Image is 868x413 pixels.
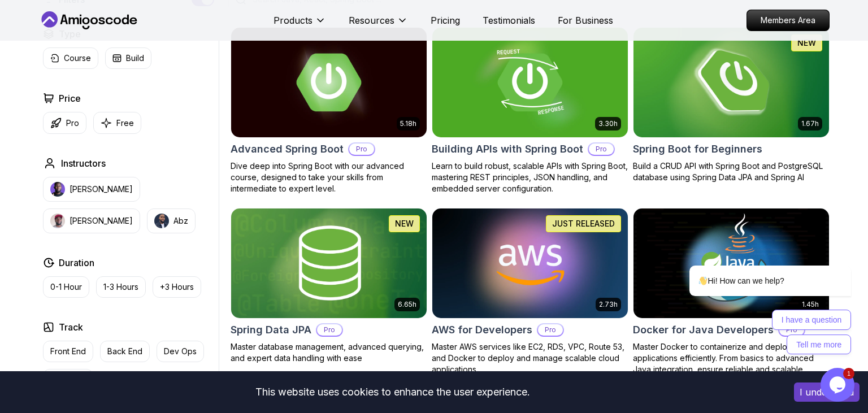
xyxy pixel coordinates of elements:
[231,341,427,364] p: Master database management, advanced querying, and expert data handling with ease
[157,341,204,362] button: Dev Ops
[93,112,141,134] button: Free
[633,160,830,183] p: Build a CRUD API with Spring Boot and PostgreSQL database using Spring Data JPA and Spring AI
[317,324,342,336] p: Pro
[432,341,628,375] p: Master AWS services like EC2, RDS, VPC, Route 53, and Docker to deploy and manage scalable cloud ...
[43,177,140,202] button: instructor img[PERSON_NAME]
[432,27,628,194] a: Building APIs with Spring Boot card3.30hBuilding APIs with Spring BootProLearn to build robust, s...
[231,322,311,338] h2: Spring Data JPA
[64,53,91,64] p: Course
[633,141,762,157] h2: Spring Boot for Beginners
[43,112,86,134] button: Pro
[231,160,427,194] p: Dive deep into Spring Boot with our advanced course, designed to take your skills from intermedia...
[395,218,414,229] p: NEW
[598,119,618,128] p: 3.30h
[432,208,628,375] a: AWS for Developers card2.73hJUST RELEASEDAWS for DevelopersProMaster AWS services like EC2, RDS, ...
[801,119,819,128] p: 1.67h
[43,208,140,233] button: instructor img[PERSON_NAME]
[274,14,326,36] button: Products
[231,141,344,157] h2: Advanced Spring Boot
[61,156,106,170] h2: Instructors
[633,341,830,386] p: Master Docker to containerize and deploy Java applications efficiently. From basics to advanced J...
[821,368,857,402] iframe: chat widget
[589,144,614,155] p: Pro
[153,276,201,298] button: +3 Hours
[50,281,82,293] p: 0-1 Hour
[653,164,857,362] iframe: chat widget
[231,28,427,137] img: Advanced Spring Boot card
[8,380,777,405] div: This website uses cookies to enhance the user experience.
[231,27,427,194] a: Advanced Spring Boot card5.18hAdvanced Spring BootProDive deep into Spring Boot with our advanced...
[59,320,83,334] h2: Track
[147,208,196,233] button: instructor imgAbz
[160,281,194,293] p: +3 Hours
[70,215,133,227] p: [PERSON_NAME]
[43,341,93,362] button: Front End
[50,214,65,228] img: instructor img
[107,346,142,357] p: Back End
[400,119,416,128] p: 5.18h
[432,322,532,338] h2: AWS for Developers
[59,92,81,105] h2: Price
[116,118,134,129] p: Free
[747,10,830,31] a: Members Area
[633,322,774,338] h2: Docker for Java Developers
[59,256,94,269] h2: Duration
[173,215,188,227] p: Abz
[432,141,583,157] h2: Building APIs with Spring Boot
[628,25,834,140] img: Spring Boot for Beginners card
[633,27,830,183] a: Spring Boot for Beginners card1.67hNEWSpring Boot for BeginnersBuild a CRUD API with Spring Boot ...
[66,118,79,129] p: Pro
[96,276,146,298] button: 1-3 Hours
[747,10,829,31] p: Members Area
[431,14,460,27] a: Pricing
[558,14,613,27] a: For Business
[50,346,86,357] p: Front End
[100,341,150,362] button: Back End
[43,47,98,69] button: Course
[43,369,93,390] button: Full Stack
[398,300,416,309] p: 6.65h
[633,208,829,318] img: Docker for Java Developers card
[274,14,313,27] p: Products
[432,160,628,194] p: Learn to build robust, scalable APIs with Spring Boot, mastering REST principles, JSON handling, ...
[349,14,394,27] p: Resources
[538,324,563,336] p: Pro
[231,208,427,318] img: Spring Data JPA card
[794,382,860,402] button: Accept cookies
[432,28,628,137] img: Building APIs with Spring Boot card
[164,346,197,357] p: Dev Ops
[483,14,535,27] a: Testimonials
[50,182,65,197] img: instructor img
[633,208,830,386] a: Docker for Java Developers card1.45hDocker for Java DevelopersProMaster Docker to containerize an...
[154,214,169,228] img: instructor img
[103,281,138,293] p: 1-3 Hours
[349,14,408,36] button: Resources
[349,144,374,155] p: Pro
[797,37,816,49] p: NEW
[43,276,89,298] button: 0-1 Hour
[231,208,427,364] a: Spring Data JPA card6.65hNEWSpring Data JPAProMaster database management, advanced querying, and ...
[432,208,628,318] img: AWS for Developers card
[126,53,144,64] p: Build
[599,300,618,309] p: 2.73h
[70,184,133,195] p: [PERSON_NAME]
[105,47,151,69] button: Build
[552,218,615,229] p: JUST RELEASED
